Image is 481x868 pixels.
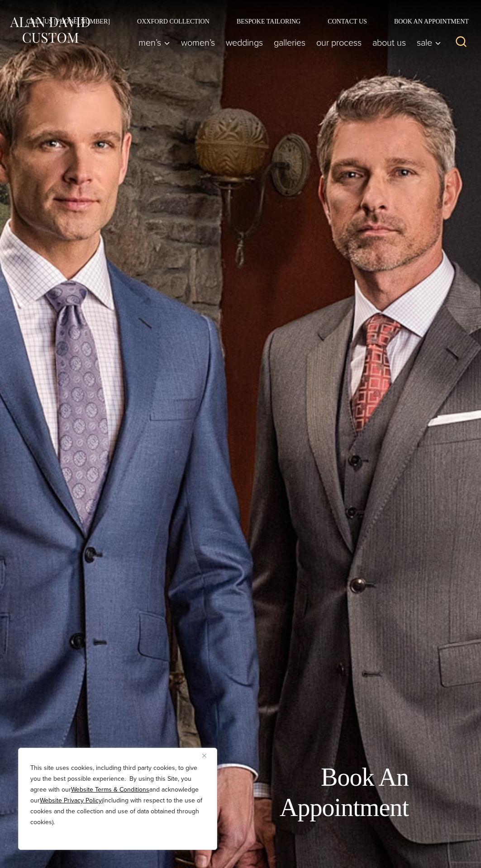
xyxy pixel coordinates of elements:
nav: Secondary Navigation [13,18,472,24]
a: About Us [367,33,411,52]
img: Close [202,754,206,758]
iframe: Opens a widget where you can chat to one of our agents [424,841,472,863]
span: Men’s [138,38,170,47]
a: Book an Appointment [381,18,472,24]
a: Women’s [176,33,220,52]
h1: Book An Appointment [205,762,409,823]
a: Website Terms & Conditions [71,785,149,794]
nav: Primary Navigation [133,33,446,52]
img: Alan David Custom [9,15,90,45]
a: weddings [220,33,268,52]
a: Galleries [268,33,311,52]
a: Oxxford Collection [124,18,223,24]
a: Website Privacy Policy [40,796,102,805]
p: This site uses cookies, including third party cookies, to give you the best possible experience. ... [30,763,205,828]
span: Sale [417,38,441,47]
a: Bespoke Tailoring [223,18,314,24]
a: Our Process [311,33,367,52]
a: Contact Us [314,18,381,24]
button: View Search Form [450,32,472,53]
a: Call Us [PHONE_NUMBER] [13,18,124,24]
button: Close [202,750,213,761]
